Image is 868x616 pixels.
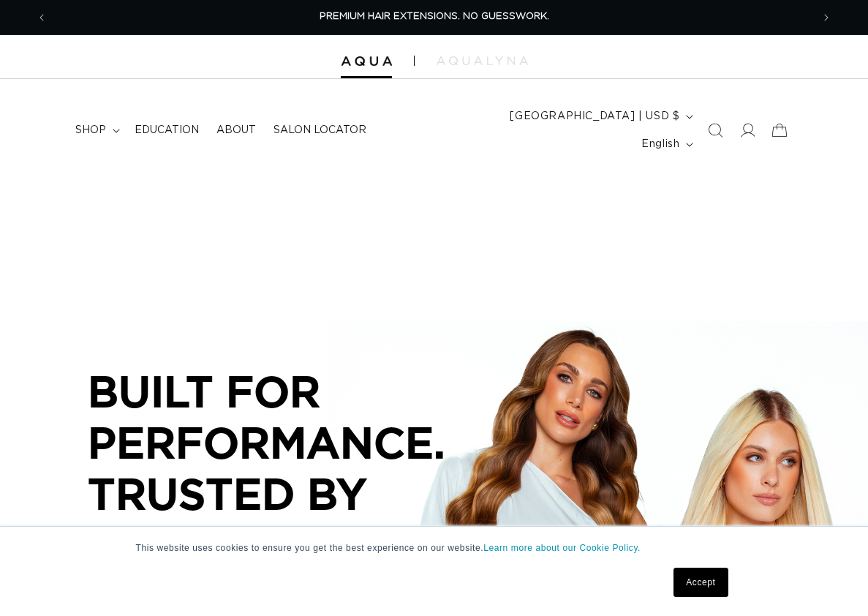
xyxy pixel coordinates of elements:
button: Next announcement [810,4,842,31]
summary: shop [67,115,126,146]
a: Accept [673,568,728,597]
img: Aqua Hair Extensions [341,56,392,67]
span: English [641,137,679,152]
p: BUILT FOR PERFORMANCE. TRUSTED BY PROFESSIONALS. [88,366,527,569]
summary: Search [699,114,731,146]
span: shop [75,124,106,137]
span: Education [135,124,199,137]
span: Salon Locator [273,124,366,137]
button: Previous announcement [26,4,58,31]
a: Education [126,115,208,146]
span: About [216,124,256,137]
button: English [633,130,699,158]
a: Salon Locator [265,115,375,146]
span: PREMIUM HAIR EXTENSIONS. NO GUESSWORK. [320,12,549,21]
a: About [208,115,265,146]
p: This website uses cookies to ensure you get the best experience on our website. [136,541,733,555]
span: [GEOGRAPHIC_DATA] | USD $ [510,109,679,124]
button: [GEOGRAPHIC_DATA] | USD $ [501,102,699,130]
img: aqualyna.com [437,56,528,65]
a: Learn more about our Cookie Policy. [483,543,641,553]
